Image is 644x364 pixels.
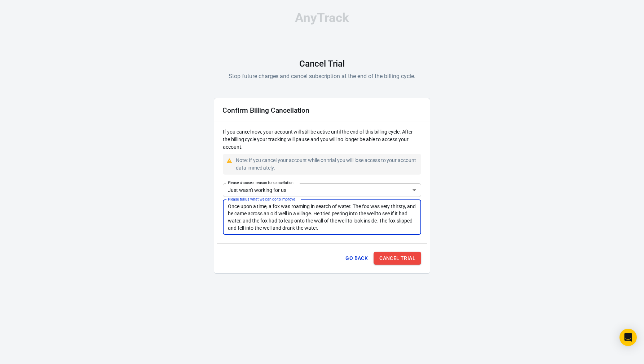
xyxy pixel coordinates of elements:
div: Note: If you cancel your account while on trial you will lose access to your account data immedia... [236,157,418,172]
p: If you cancel now, your account will still be active until the end of this billing cycle. After t... [223,128,421,151]
div: AnyTrack [214,12,430,24]
h1: Cancel Trial [299,59,344,69]
label: Please tell us what we can do to improve [228,197,295,202]
textarea: Once upon a time, a fox was roaming in search of water. The fox was very thirsty, and he came acr... [228,203,416,232]
button: Cancel Trial [374,252,421,265]
p: Stop future charges and cancel subscription at the end of the billing cycle. [229,72,415,81]
div: Open Intercom Messenger [619,329,637,346]
label: Please choose a reason for cancellation [228,180,294,185]
button: Go Back [343,252,371,265]
h2: Confirm Billing Cancellation [222,107,309,114]
div: Just wasn't working for us [223,183,421,197]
